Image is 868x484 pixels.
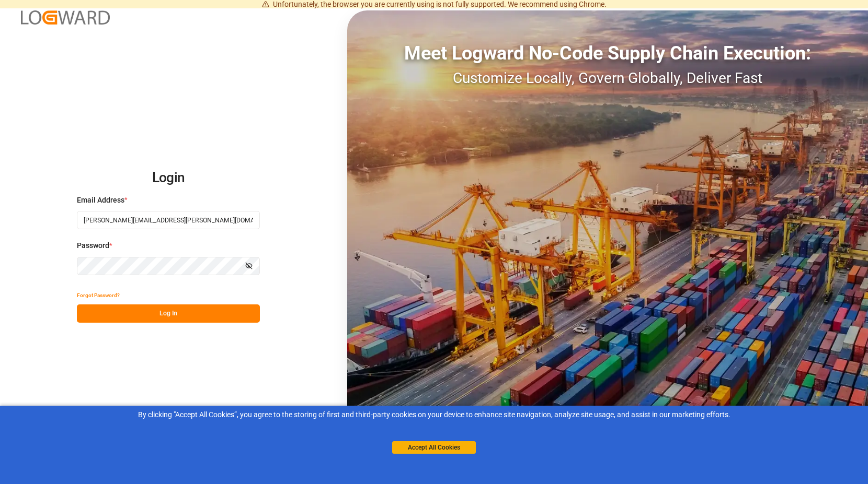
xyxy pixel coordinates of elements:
[77,211,260,229] input: Enter your email
[347,67,868,89] div: Customize Locally, Govern Globally, Deliver Fast
[77,195,124,206] span: Email Address
[77,304,260,323] button: Log In
[7,409,861,420] div: By clicking "Accept All Cookies”, you agree to the storing of first and third-party cookies on yo...
[77,240,109,251] span: Password
[347,39,868,67] div: Meet Logward No-Code Supply Chain Execution:
[77,286,120,304] button: Forgot Password?
[392,441,476,454] button: Accept All Cookies
[21,10,110,25] img: Logward_new_orange.png
[77,161,260,195] h2: Login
